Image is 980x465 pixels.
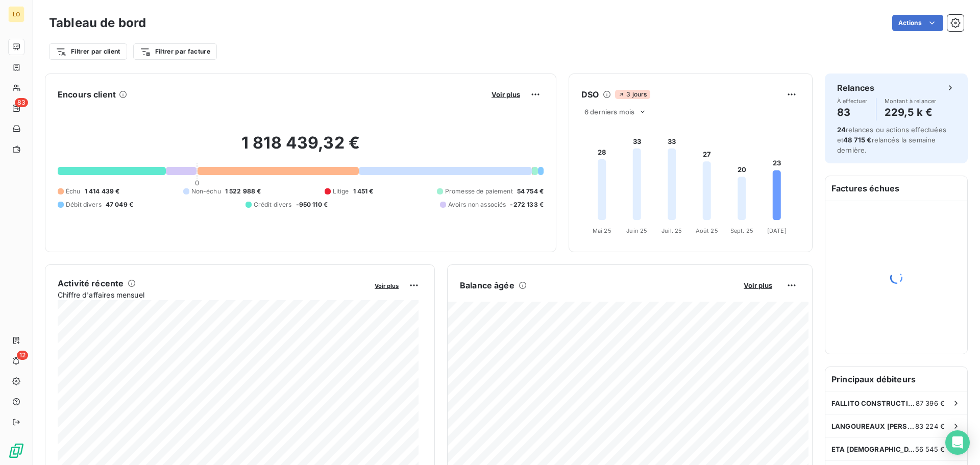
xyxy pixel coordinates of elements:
[66,187,81,196] span: Échu
[581,88,599,101] h6: DSO
[837,98,868,104] span: À effectuer
[133,43,217,60] button: Filtrer par facture
[767,227,787,234] tspan: [DATE]
[17,351,28,360] span: 12
[492,90,520,99] span: Voir plus
[49,14,146,32] h3: Tableau de bord
[741,281,775,290] button: Voir plus
[372,281,402,290] button: Voir plus
[945,430,970,455] div: Open Intercom Messenger
[445,187,513,196] span: Promesse de paiement
[8,6,24,22] div: LO
[375,282,399,289] span: Voir plus
[837,82,874,94] h6: Relances
[892,15,943,31] button: Actions
[85,187,120,196] span: 1 414 439 €
[696,227,718,234] tspan: Août 25
[730,227,753,234] tspan: Sept. 25
[825,176,967,201] h6: Factures échues
[626,227,647,234] tspan: Juin 25
[843,136,871,144] span: 48 715 €
[510,200,544,209] span: -272 133 €
[254,200,292,209] span: Crédit divers
[8,443,24,459] img: Logo LeanPay
[584,108,634,116] span: 6 derniers mois
[831,399,916,407] span: FALLITO CONSTRUCTIONS
[885,98,937,104] span: Montant à relancer
[58,133,544,163] h2: 1 818 439,32 €
[915,445,945,453] span: 56 545 €
[837,126,846,134] span: 24
[225,187,261,196] span: 1 522 988 €
[195,179,199,187] span: 0
[333,187,349,196] span: Litige
[885,104,937,120] h4: 229,5 k €
[916,399,945,407] span: 87 396 €
[448,200,506,209] span: Avoirs non associés
[460,279,514,291] h6: Balance âgée
[831,445,915,453] span: ETA [DEMOGRAPHIC_DATA]
[353,187,374,196] span: 1 451 €
[15,98,28,107] span: 83
[744,281,772,289] span: Voir plus
[296,200,328,209] span: -950 110 €
[488,90,523,99] button: Voir plus
[593,227,611,234] tspan: Mai 25
[831,422,915,430] span: LANGOUREAUX [PERSON_NAME]
[837,104,868,120] h4: 83
[915,422,945,430] span: 83 224 €
[58,277,124,289] h6: Activité récente
[58,88,116,101] h6: Encours client
[517,187,544,196] span: 54 754 €
[49,43,127,60] button: Filtrer par client
[837,126,946,154] span: relances ou actions effectuées et relancés la semaine dernière.
[66,200,102,209] span: Débit divers
[661,227,682,234] tspan: Juil. 25
[191,187,221,196] span: Non-échu
[825,367,967,391] h6: Principaux débiteurs
[615,90,650,99] span: 3 jours
[106,200,133,209] span: 47 049 €
[58,289,367,300] span: Chiffre d'affaires mensuel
